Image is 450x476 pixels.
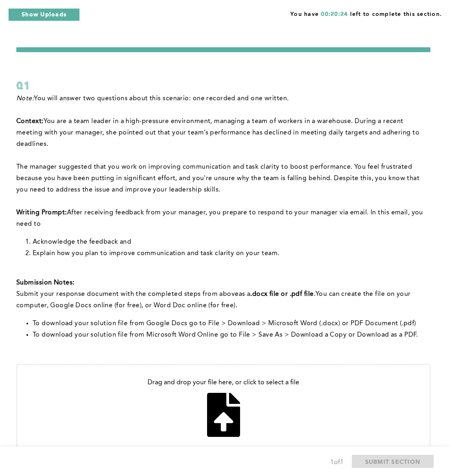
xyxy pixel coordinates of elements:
div: 1 of 1 [330,457,344,468]
strong: Writing Prompt [16,209,65,216]
span: Explain how you plan to improve communication and task clarity on your team. [33,250,279,257]
strong: .docx file or .pdf file [250,291,313,297]
em: Note: [16,95,34,102]
p: with the completed steps from above You can create the file on your computer, Google Docs online ... [16,289,430,311]
span: You have left to complete this section. [290,8,442,18]
strong: : [65,209,66,216]
span: SUBMIT SECTION [365,458,421,465]
span: After receiving feedback from your manager, you prepare to respond to your manager via email. In ... [16,209,425,227]
div: Q1 [16,78,430,93]
span: The manager suggested that you work on improving communication and task clarity to boost performa... [16,164,421,193]
span: Submit your response document [16,291,121,297]
li: To download your solution file from Google Docs go to File > Download > Microsoft Word (.docx) or... [33,318,430,329]
li: To download your solution file from Microsoft Word Online go to File > Save As > Download a Copy ... [33,329,430,341]
span: as a [239,291,251,297]
span: Acknowledge the feedback and [33,239,131,245]
span: 00:20:24 [321,11,348,17]
strong: Submission Notes: [16,280,74,286]
strong: Context: [16,118,44,125]
span: You are a team leader in a high-pressure environment, managing a team of workers in a warehouse. ... [16,118,421,148]
p: You will answer two questions about this scenario: one recorded and one written. [16,93,430,104]
span: . [314,291,315,297]
button: SUBMIT SECTION [352,455,434,468]
button: Show Uploads [8,8,80,21]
